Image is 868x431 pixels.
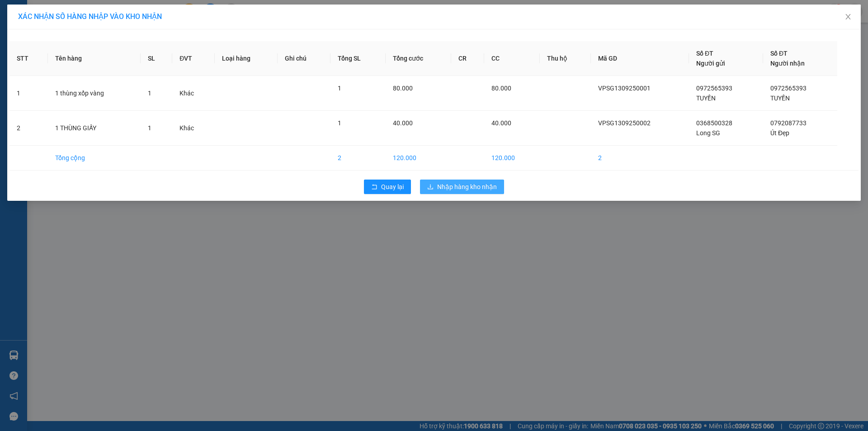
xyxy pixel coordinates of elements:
span: Số ĐT [770,50,788,57]
span: 0368500328 [696,119,732,127]
th: Tên hàng [48,41,141,76]
span: Long SG [696,129,720,137]
span: Quay lại [381,182,404,192]
span: 1 [338,119,341,127]
td: Khác [172,111,215,146]
td: 2 [9,111,48,146]
div: 0949176707 [8,40,80,53]
span: 1 [148,90,151,97]
td: 120.000 [386,146,451,171]
span: VPSG1309250002 [598,119,651,127]
th: STT [9,41,48,76]
button: Close [835,5,861,30]
span: download [427,184,434,191]
td: Khác [172,76,215,111]
span: 80.000 [393,85,413,92]
span: XÁC NHẬN SỐ HÀNG NHẬP VÀO KHO NHẬN [18,12,162,21]
th: Mã GD [591,41,689,76]
div: VP [PERSON_NAME] [8,8,80,29]
span: TUYỀN [770,95,790,102]
div: VP [PERSON_NAME] [86,8,159,29]
td: 2 [330,146,386,171]
th: Tổng SL [330,41,386,76]
span: 40.000 [393,119,413,127]
span: VPSG1309250001 [598,85,651,92]
span: Út Đẹp [770,129,789,137]
button: downloadNhập hàng kho nhận [420,180,504,194]
td: 1 THÙNG GIẤY [48,111,141,146]
th: SL [141,41,172,76]
th: Tổng cước [386,41,451,76]
th: Ghi chú [278,41,330,76]
span: Người nhận [770,60,805,67]
span: 1 [338,85,341,92]
span: Nhận: [86,9,108,18]
div: C HỒNG [8,29,80,40]
div: 0869805502 [86,51,159,64]
th: Thu hộ [540,41,591,76]
span: 0972565393 [696,85,732,92]
th: CR [451,41,484,76]
th: Loại hàng [215,41,278,76]
span: 1 [148,124,151,132]
span: Người gửi [696,60,725,67]
span: 40.000 [491,119,511,127]
span: Số ĐT [696,50,713,57]
span: 0972565393 [770,85,807,92]
td: 120.000 [484,146,540,171]
span: Nhập hàng kho nhận [437,182,497,192]
div: CHỊ [PERSON_NAME] [86,29,159,51]
span: close [844,13,852,20]
span: rollback [371,184,377,191]
span: 0792087733 [770,119,807,127]
button: rollbackQuay lại [364,180,411,194]
td: 2 [591,146,689,171]
td: 1 thùng xốp vàng [48,76,141,111]
span: TUYỀN [696,95,716,102]
th: CC [484,41,540,76]
td: 1 [9,76,48,111]
span: 80.000 [491,85,511,92]
span: Gửi: [8,9,22,18]
td: Tổng cộng [48,146,141,171]
th: ĐVT [172,41,215,76]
